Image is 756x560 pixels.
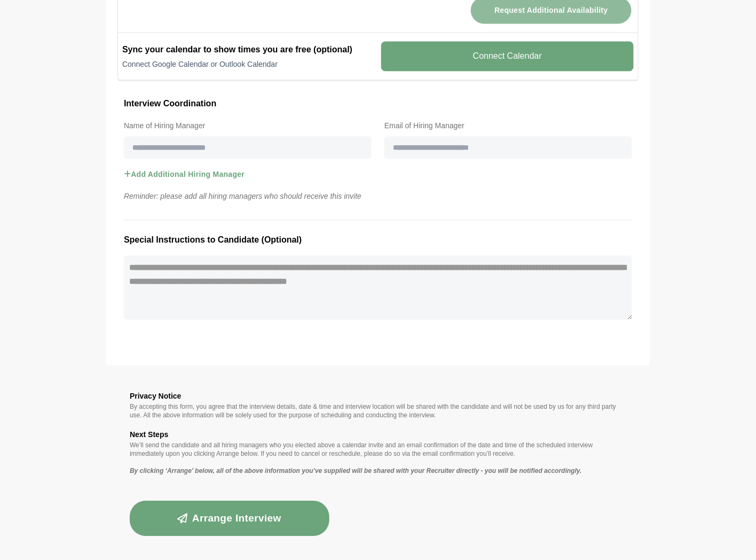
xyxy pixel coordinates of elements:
[122,43,375,56] h2: Sync your calendar to show times you are free (optional)
[130,402,626,419] p: By accepting this form, you agree that the interview details, date & time and interview location ...
[124,97,632,111] h3: Interview Coordination
[124,159,245,190] button: Add Additional Hiring Manager
[122,59,375,69] p: Connect Google Calendar or Outlook Calendar
[124,233,632,247] h3: Special Instructions to Candidate (Optional)
[130,428,626,441] h3: Next Steps
[130,441,626,458] p: We’ll send the candidate and all hiring managers who you elected above a calendar invite and an e...
[130,466,626,475] p: By clicking ‘Arrange’ below, all of the above information you’ve supplied will be shared with you...
[130,390,626,402] h3: Privacy Notice
[130,501,329,536] button: Arrange Interview
[117,190,639,203] p: Reminder: please add all hiring managers who should receive this invite
[384,119,632,132] label: Email of Hiring Manager
[124,119,372,132] label: Name of Hiring Manager
[381,41,634,71] v-button: Connect Calendar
